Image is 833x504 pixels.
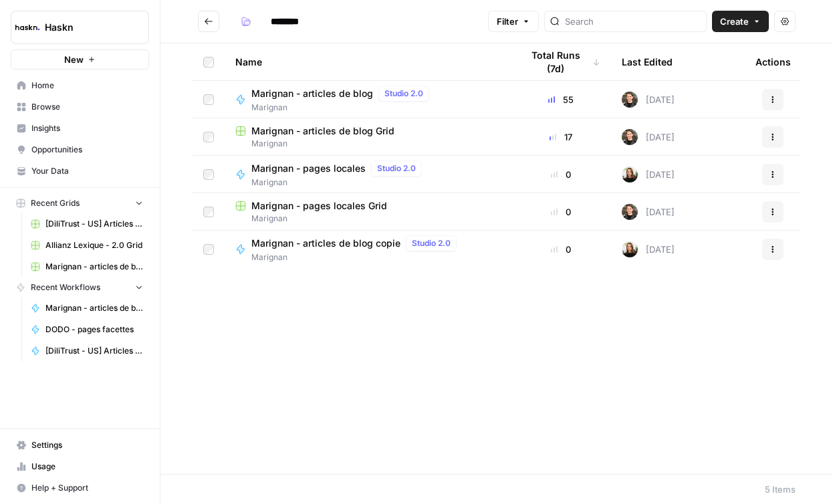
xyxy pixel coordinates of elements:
[11,75,149,96] a: Home
[565,15,701,28] input: Search
[11,96,149,118] a: Browse
[622,43,673,80] div: Last Edited
[11,118,149,139] a: Insights
[235,86,500,114] a: Marignan - articles de blogStudio 2.0Marignan
[251,237,400,250] span: Marignan - articles de blog copie
[622,129,638,145] img: uhgcgt6zpiex4psiaqgkk0ok3li6
[235,235,500,263] a: Marignan - articles de blog copieStudio 2.0Marignan
[251,176,427,188] span: Marignan
[25,340,149,362] a: [DiliTrust - US] Articles de blog 700-1000 mots
[235,43,500,80] div: Name
[25,297,149,319] a: Marignan - articles de blog
[45,218,143,230] span: [DiliTrust - US] Articles de blog 700-1000 mots Grid
[45,21,126,34] span: Haskn
[251,124,394,138] span: Marignan - articles de blog Grid
[25,235,149,256] a: Allianz Lexique - 2.0 Grid
[235,213,500,225] span: Marignan
[622,241,675,257] div: [DATE]
[31,80,143,92] span: Home
[622,204,638,220] img: uhgcgt6zpiex4psiaqgkk0ok3li6
[45,239,143,251] span: Allianz Lexique - 2.0 Grid
[497,15,518,28] span: Filter
[31,461,143,473] span: Usage
[31,165,143,177] span: Your Data
[11,160,149,182] a: Your Data
[31,197,80,209] span: Recent Grids
[64,53,84,66] span: New
[521,93,600,106] div: 55
[235,199,500,225] a: Marignan - pages locales GridMarignan
[31,439,143,451] span: Settings
[622,92,675,108] div: [DATE]
[25,319,149,340] a: DODO - pages facettes
[11,456,149,477] a: Usage
[11,139,149,160] a: Opportunities
[521,168,600,181] div: 0
[25,256,149,277] a: Marignan - articles de blog Grid
[31,122,143,134] span: Insights
[765,483,796,496] div: 5 Items
[755,43,791,80] div: Actions
[25,213,149,235] a: [DiliTrust - US] Articles de blog 700-1000 mots Grid
[11,193,149,213] button: Recent Grids
[11,477,149,499] button: Help + Support
[45,324,143,336] span: DODO - pages facettes
[720,15,749,28] span: Create
[521,243,600,256] div: 0
[11,49,149,70] button: New
[45,261,143,273] span: Marignan - articles de blog Grid
[45,302,143,314] span: Marignan - articles de blog
[384,88,423,100] span: Studio 2.0
[235,160,500,188] a: Marignan - pages localesStudio 2.0Marignan
[251,162,366,175] span: Marignan - pages locales
[377,162,416,174] span: Studio 2.0
[622,204,675,220] div: [DATE]
[622,92,638,108] img: uhgcgt6zpiex4psiaqgkk0ok3li6
[251,199,387,213] span: Marignan - pages locales Grid
[15,15,39,39] img: Haskn Logo
[251,102,435,114] span: Marignan
[622,166,638,182] img: 4zh1e794pgdg50rkd3nny9tmb8o2
[622,166,675,182] div: [DATE]
[31,281,100,293] span: Recent Workflows
[622,129,675,145] div: [DATE]
[251,87,373,100] span: Marignan - articles de blog
[11,434,149,456] a: Settings
[198,11,219,32] button: Go back
[31,482,143,494] span: Help + Support
[521,130,600,144] div: 17
[521,205,600,219] div: 0
[251,251,462,263] span: Marignan
[235,138,500,150] span: Marignan
[11,11,149,44] button: Workspace: Haskn
[31,144,143,156] span: Opportunities
[622,241,638,257] img: 4zh1e794pgdg50rkd3nny9tmb8o2
[712,11,769,32] button: Create
[521,43,600,80] div: Total Runs (7d)
[45,345,143,357] span: [DiliTrust - US] Articles de blog 700-1000 mots
[235,124,500,150] a: Marignan - articles de blog GridMarignan
[488,11,539,32] button: Filter
[412,237,451,249] span: Studio 2.0
[31,101,143,113] span: Browse
[11,277,149,297] button: Recent Workflows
